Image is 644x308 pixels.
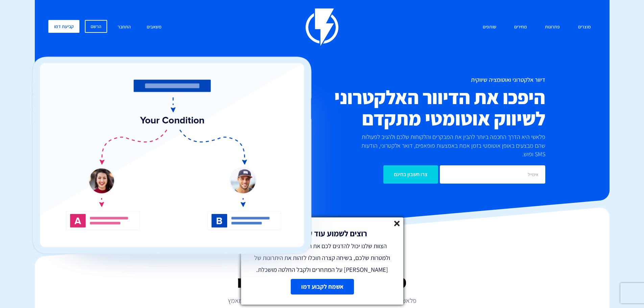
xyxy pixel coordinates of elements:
[113,20,136,34] a: התחבר
[540,20,565,34] a: פתרונות
[142,20,167,34] a: משאבים
[440,165,545,184] input: אימייל
[573,20,596,34] a: מוצרים
[282,87,545,129] h2: היפכו את הדיוור האלקטרוני לשיווק אוטומטי מתקדם
[509,20,532,34] a: מחירים
[48,20,79,33] a: קביעת דמו
[350,133,545,159] p: פלאשי היא הדרך החכמה ביותר להבין את המבקרים והלקוחות שלכם ולהגיב לפעולות שהם מבצעים באופן אוטומטי...
[85,20,107,33] a: הרשם
[35,296,610,305] p: פלאשי מעצימה חברות בכל הגדלים ובכל תחום לבצע יותר מכירות בפחות מאמץ
[282,76,545,83] h1: דיוור אלקטרוני ואוטומציה שיווקית
[478,20,501,34] a: שותפים
[383,165,438,184] input: צרו חשבון בחינם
